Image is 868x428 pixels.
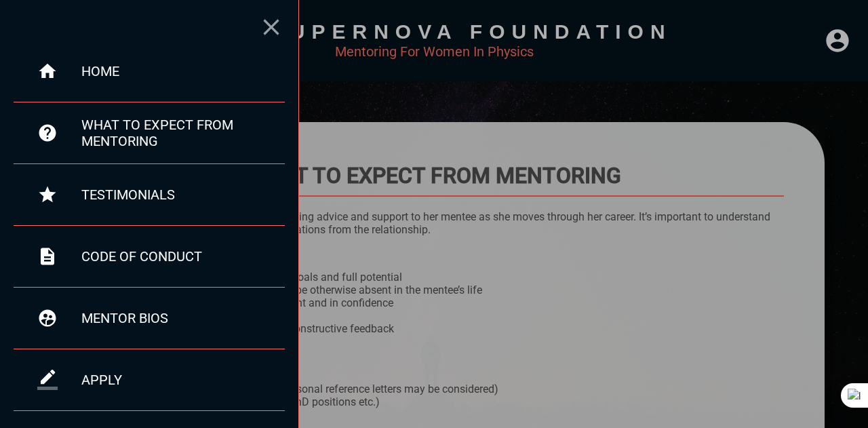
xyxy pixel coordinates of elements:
[81,310,285,326] div: mentor bios
[81,117,285,149] div: what to expect from mentoring
[81,248,285,265] div: code of conduct
[81,187,285,203] div: testimonials
[81,372,285,388] div: apply
[81,63,285,79] div: home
